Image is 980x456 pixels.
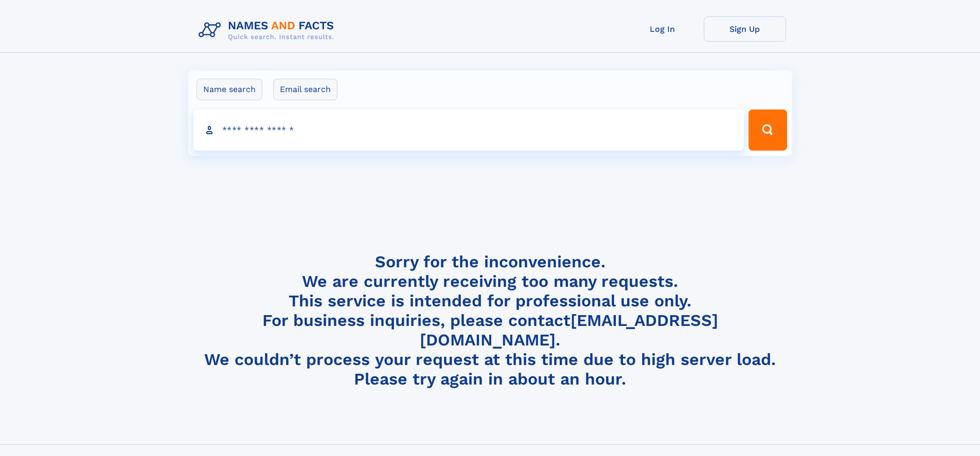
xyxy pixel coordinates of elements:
[704,16,786,42] a: Sign Up
[194,16,343,44] img: Logo Names and Facts
[420,311,718,350] a: [EMAIL_ADDRESS][DOMAIN_NAME]
[273,79,337,100] label: Email search
[621,16,704,42] a: Log In
[193,110,744,151] input: search input
[194,252,786,389] h4: Sorry for the inconvenience. We are currently receiving too many requests. This service is intend...
[749,110,787,151] button: Search Button
[197,79,262,100] label: Name search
